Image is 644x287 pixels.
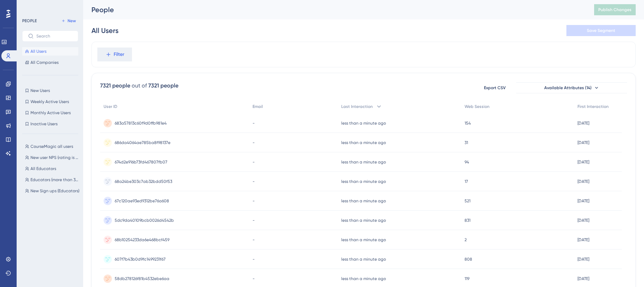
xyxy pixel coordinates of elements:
button: All Educators [22,164,82,173]
span: 5dc9da40109bcb0026d4542b [115,218,174,223]
span: Monthly Active Users [30,110,71,116]
span: - [253,179,255,184]
span: CourseMagic all users [30,144,73,149]
time: [DATE] [577,199,589,203]
time: less than a minute ago [341,160,386,164]
button: New [59,17,78,25]
time: [DATE] [577,179,589,184]
button: Export CSV [477,82,512,93]
span: 31 [465,140,468,145]
time: [DATE] [577,160,589,164]
span: Publish Changes [598,7,632,12]
span: Email [253,104,263,109]
button: New user NPS (rating is greater than 5) [22,153,82,162]
span: User ID [104,104,117,109]
span: Inactive Users [30,121,58,127]
time: [DATE] [577,237,589,242]
div: 7321 people [100,82,130,90]
time: less than a minute ago [341,218,386,223]
time: less than a minute ago [341,179,386,184]
span: 58db278126f81b4532ebe6aa [115,276,169,281]
time: less than a minute ago [341,121,386,126]
span: 686da4064ae785ba8f98137e [115,140,170,145]
span: - [253,198,255,204]
span: - [253,218,255,223]
button: All Companies [22,58,78,67]
time: [DATE] [577,218,589,223]
span: Last Interaction [341,104,373,109]
span: Export CSV [484,85,506,91]
span: New Sign ups (Educators) [30,188,79,194]
time: less than a minute ago [341,276,386,281]
button: Weekly Active Users [22,98,78,106]
span: Weekly Active Users [30,99,69,104]
span: 674d2e916b73fd467807fb07 [115,159,167,165]
span: 808 [465,256,472,262]
span: - [253,237,255,243]
button: Save Segment [566,25,636,36]
time: less than a minute ago [341,140,386,145]
time: [DATE] [577,121,589,126]
span: All Companies [30,60,59,65]
button: Publish Changes [594,4,636,15]
span: First Interaction [577,104,609,109]
div: out of [132,82,147,90]
span: New Users [30,88,50,93]
button: Monthly Active Users [22,109,78,117]
span: 607f7b43b0d9fc1499231f67 [115,256,166,262]
div: All Users [91,26,118,35]
span: - [253,120,255,126]
span: 683a57813c60f9d0ffb981e4 [115,120,167,126]
button: Inactive Users [22,120,78,128]
span: - [253,140,255,145]
span: 119 [465,276,469,281]
span: 521 [465,198,470,204]
span: 94 [465,159,469,165]
button: Educators (more than 30 days) [22,176,82,184]
time: [DATE] [577,140,589,145]
span: 68a24be303c7ab32bdd50f53 [115,179,172,184]
button: Available Attributes (14) [516,82,627,93]
span: 2 [465,237,467,243]
span: All Educators [30,166,56,171]
button: New Users [22,86,78,95]
input: Search [36,34,72,39]
span: 68b10254233da6e468bcf459 [115,237,169,243]
span: Available Attributes (14) [544,85,592,91]
div: 7321 people [148,82,178,90]
div: PEOPLE [22,18,37,24]
button: All Users [22,47,78,56]
button: New Sign ups (Educators) [22,187,82,195]
span: - [253,159,255,165]
time: less than a minute ago [341,199,386,203]
span: Educators (more than 30 days) [30,177,80,183]
button: Filter [97,48,132,61]
button: CourseMagic all users [22,142,82,151]
span: New user NPS (rating is greater than 5) [30,155,80,160]
span: Filter [114,50,124,59]
span: All Users [30,49,46,54]
span: - [253,256,255,262]
time: less than a minute ago [341,257,386,262]
div: People [91,5,577,15]
span: Save Segment [587,28,615,33]
span: 154 [465,120,471,126]
span: New [68,18,76,24]
span: Web Session [465,104,489,109]
span: 67c120ae93ed9312be76a608 [115,198,169,204]
time: [DATE] [577,276,589,281]
span: 17 [465,179,468,184]
time: [DATE] [577,257,589,262]
span: 831 [465,218,470,223]
span: - [253,276,255,281]
time: less than a minute ago [341,237,386,242]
